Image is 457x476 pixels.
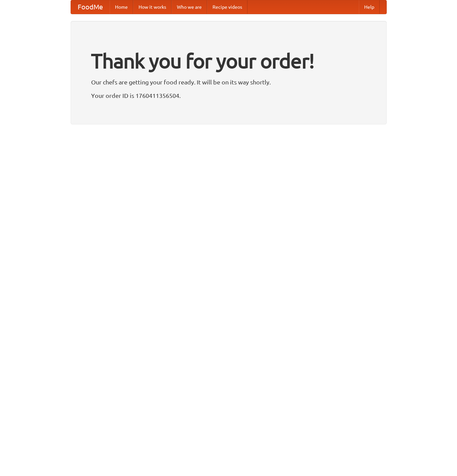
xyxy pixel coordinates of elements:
p: Your order ID is 1760411356504. [91,90,366,101]
h1: Thank you for your order! [91,45,366,77]
a: Who we are [172,0,207,14]
a: FoodMe [71,0,110,14]
a: Home [110,0,133,14]
a: How it works [133,0,172,14]
p: Our chefs are getting your food ready. It will be on its way shortly. [91,77,366,87]
a: Recipe videos [207,0,247,14]
a: Help [359,0,380,14]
